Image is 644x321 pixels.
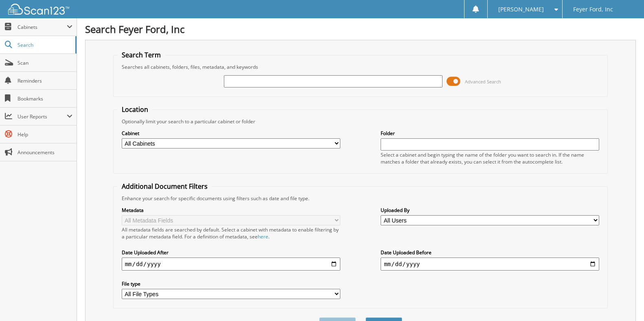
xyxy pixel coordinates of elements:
[122,207,340,214] label: Metadata
[573,7,613,12] span: Feyer Ford, Inc
[381,130,599,137] label: Folder
[381,151,599,165] div: Select a cabinet and begin typing the name of the folder you want to search in. If the name match...
[118,182,212,191] legend: Additional Document Filters
[18,95,72,102] span: Bookmarks
[18,59,72,66] span: Scan
[18,24,67,31] span: Cabinets
[85,22,636,36] h1: Search Feyer Ford, Inc
[8,4,69,15] img: scan123-logo-white.svg
[381,207,599,214] label: Uploaded By
[381,249,599,256] label: Date Uploaded Before
[122,249,340,256] label: Date Uploaded After
[18,41,71,48] span: Search
[118,105,152,114] legend: Location
[118,118,604,125] div: Optionally limit your search to a particular cabinet or folder
[18,131,72,138] span: Help
[603,282,644,321] iframe: Chat Widget
[381,258,599,271] input: end
[18,77,72,84] span: Reminders
[122,258,340,271] input: start
[18,113,67,120] span: User Reports
[258,233,268,240] a: here
[498,7,544,12] span: [PERSON_NAME]
[118,195,604,202] div: Enhance your search for specific documents using filters such as date and file type.
[122,226,340,240] div: All metadata fields are searched by default. Select a cabinet with metadata to enable filtering b...
[122,280,340,287] label: File type
[118,50,165,59] legend: Search Term
[122,130,340,137] label: Cabinet
[465,79,501,85] span: Advanced Search
[18,149,72,156] span: Announcements
[118,63,604,70] div: Searches all cabinets, folders, files, metadata, and keywords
